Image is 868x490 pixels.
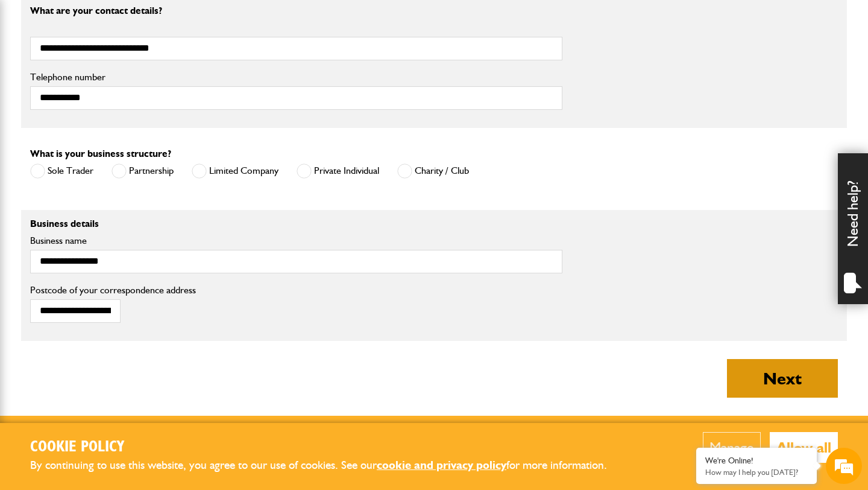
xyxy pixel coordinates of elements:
[30,285,214,295] label: Postcode of your correspondence address
[397,164,469,179] label: Charity / Club
[30,149,171,159] label: What is your business structure?
[63,68,203,83] div: Chat with us now
[198,6,227,35] div: Minimize live chat window
[112,164,174,179] label: Partnership
[377,458,506,472] a: cookie and privacy policy
[16,183,220,209] input: Enter your phone number
[705,468,808,477] p: How may I help you today?
[770,432,838,463] button: Allow all
[30,72,562,82] label: Telephone number
[20,67,51,84] img: d_20077148190_company_1631870298795_20077148190
[838,153,868,304] div: Need help?
[30,6,562,16] p: What are your contact details?
[30,164,93,179] label: Sole Trader
[164,372,219,388] em: Start Chat
[30,438,627,457] h2: Cookie Policy
[16,147,220,174] input: Enter your email address
[297,164,379,179] label: Private Individual
[727,359,838,398] button: Next
[30,456,627,475] p: By continuing to use this website, you agree to our use of cookies. See our for more information.
[16,112,220,138] input: Enter your last name
[16,218,220,361] textarea: Type your message and hit 'Enter'
[192,164,278,179] label: Limited Company
[30,236,562,246] label: Business name
[703,432,761,463] button: Manage
[30,219,562,229] p: Business details
[705,456,808,466] div: We're Online!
